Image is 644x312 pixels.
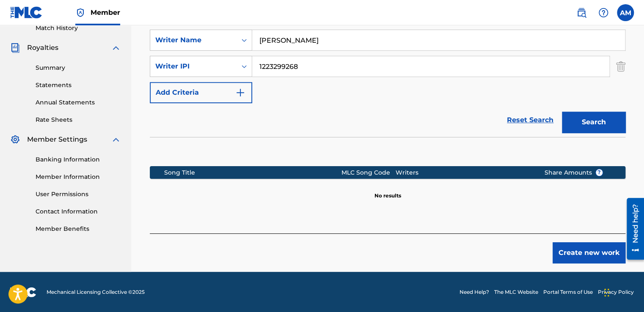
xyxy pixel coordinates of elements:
[47,288,145,296] span: Mechanical Licensing Collective © 2025
[36,224,121,233] a: Member Benefits
[10,6,43,19] img: MLC Logo
[10,43,20,53] img: Royalties
[10,134,20,145] img: Member Settings
[150,3,625,137] form: Search Form
[374,182,401,200] p: No results
[596,169,603,176] span: ?
[27,134,87,145] span: Member Settings
[617,4,634,21] div: User Menu
[616,56,625,77] img: Delete Criterion
[598,8,608,18] img: help
[111,134,121,145] img: expand
[155,35,231,45] div: Writer Name
[576,8,586,18] img: search
[553,242,625,263] button: Create new work
[543,288,593,296] a: Portal Terms of Use
[396,168,531,177] div: Writers
[36,115,121,124] a: Rate Sheets
[598,288,634,296] a: Privacy Policy
[545,168,603,177] span: Share Amounts
[604,280,609,305] div: Drag
[150,82,252,103] button: Add Criteria
[602,271,644,312] iframe: Chat Widget
[595,4,612,21] div: Help
[494,288,538,296] a: The MLC Website
[27,43,58,53] span: Royalties
[235,88,245,98] img: 9d2ae6d4665cec9f34b9.svg
[155,61,231,71] div: Writer IPI
[75,8,85,18] img: Top Rightsholder
[573,4,590,21] a: Public Search
[36,63,121,72] a: Summary
[562,112,625,133] button: Search
[36,172,121,181] a: Member Information
[36,155,121,164] a: Banking Information
[36,24,121,33] a: Match History
[341,168,396,177] div: MLC Song Code
[164,168,341,177] div: Song Title
[91,8,120,17] span: Member
[36,81,121,90] a: Statements
[460,288,489,296] a: Need Help?
[36,207,121,216] a: Contact Information
[36,98,121,107] a: Annual Statements
[36,190,121,199] a: User Permissions
[10,287,36,297] img: logo
[503,111,558,129] a: Reset Search
[620,195,644,263] iframe: Resource Center
[111,43,121,53] img: expand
